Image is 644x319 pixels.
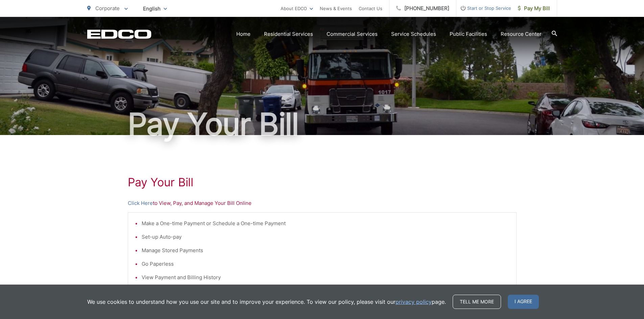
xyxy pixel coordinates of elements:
[359,4,382,12] a: Contact Us
[87,107,557,141] h1: Pay Your Bill
[95,5,120,11] span: Corporate
[128,199,517,207] p: to View, Pay, and Manage Your Bill Online
[508,295,539,309] span: I agree
[142,246,509,255] li: Manage Stored Payments
[128,176,517,189] h1: Pay Your Bill
[128,199,153,207] a: Click Here
[518,4,550,12] span: Pay My Bill
[87,29,151,39] a: EDCD logo. Return to the homepage.
[501,30,542,38] a: Resource Center
[142,260,509,268] li: Go Paperless
[138,3,172,15] span: English
[327,30,378,38] a: Commercial Services
[391,30,436,38] a: Service Schedules
[142,273,509,282] li: View Payment and Billing History
[142,233,509,241] li: Set-up Auto-pay
[450,30,487,38] a: Public Facilities
[87,298,446,306] p: We use cookies to understand how you use our site and to improve your experience. To view our pol...
[396,298,432,306] a: privacy policy
[281,4,313,12] a: About EDCO
[264,30,313,38] a: Residential Services
[236,30,251,38] a: Home
[142,219,509,228] li: Make a One-time Payment or Schedule a One-time Payment
[320,4,352,12] a: News & Events
[453,295,501,309] a: Tell me more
